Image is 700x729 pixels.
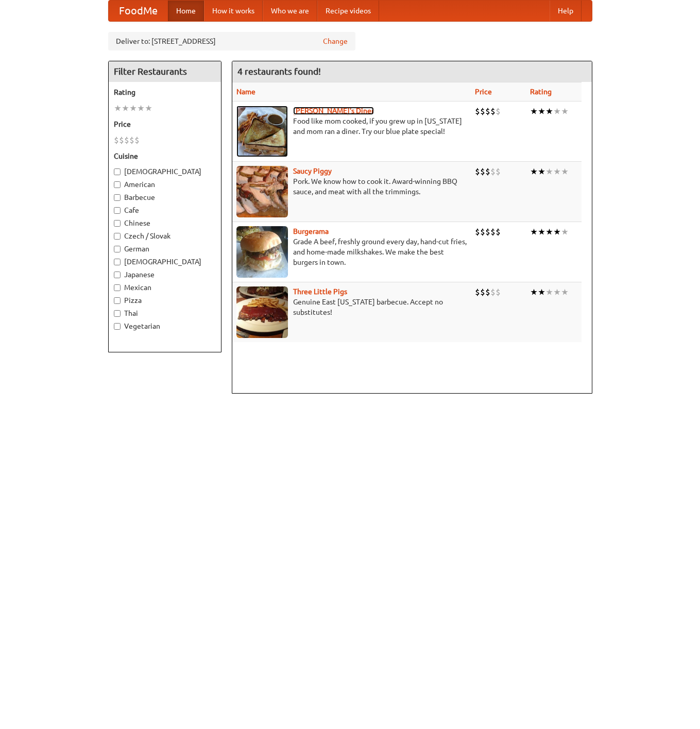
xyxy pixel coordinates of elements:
[530,88,552,96] a: Rating
[137,103,145,114] li: ★
[538,286,545,298] li: ★
[293,167,332,175] a: Saucy Piggy
[490,226,496,238] li: $
[496,286,501,298] li: $
[114,259,121,265] input: [DEMOGRAPHIC_DATA]
[263,1,317,21] a: Who we are
[114,323,121,330] input: Vegetarian
[485,226,490,238] li: $
[236,88,255,96] a: Name
[317,1,379,21] a: Recipe videos
[114,295,216,306] label: Pizza
[236,297,467,317] p: Genuine East [US_STATE] barbecue. Accept no substitutes!
[134,134,140,146] li: $
[108,32,355,50] div: Deliver to: [STREET_ADDRESS]
[496,106,501,117] li: $
[114,192,216,202] label: Barbecue
[480,286,485,298] li: $
[124,134,129,146] li: $
[485,286,490,298] li: $
[236,176,467,197] p: Pork. We know how to cook it. Award-winning BBQ sauce, and meat with all the trimmings.
[480,106,485,117] li: $
[236,236,467,267] p: Grade A beef, freshly ground every day, hand-cut fries, and home-made milkshakes. We make the bes...
[561,166,569,177] li: ★
[530,226,538,238] li: ★
[236,286,288,338] img: littlepigs.jpg
[496,226,501,238] li: $
[475,106,480,117] li: $
[114,321,216,331] label: Vegetarian
[114,308,216,318] label: Thai
[114,179,216,190] label: American
[553,286,561,298] li: ★
[538,166,545,177] li: ★
[114,166,216,177] label: [DEMOGRAPHIC_DATA]
[119,134,124,146] li: $
[109,61,221,82] h4: Filter Restaurants
[475,88,492,96] a: Price
[545,106,553,117] li: ★
[114,282,216,293] label: Mexican
[114,119,216,129] h5: Price
[530,286,538,298] li: ★
[129,103,137,114] li: ★
[114,103,122,114] li: ★
[114,233,121,240] input: Czech / Slovak
[114,297,121,304] input: Pizza
[561,106,569,117] li: ★
[293,287,347,296] a: Three Little Pigs
[145,103,152,114] li: ★
[561,226,569,238] li: ★
[323,36,348,46] a: Change
[114,207,121,214] input: Cafe
[114,151,216,161] h5: Cuisine
[114,218,216,228] label: Chinese
[553,166,561,177] li: ★
[114,284,121,291] input: Mexican
[550,1,582,21] a: Help
[530,106,538,117] li: ★
[545,226,553,238] li: ★
[114,231,216,241] label: Czech / Slovak
[114,168,121,175] input: [DEMOGRAPHIC_DATA]
[485,106,490,117] li: $
[545,166,553,177] li: ★
[114,246,121,252] input: German
[561,286,569,298] li: ★
[114,194,121,201] input: Barbecue
[475,286,480,298] li: $
[236,226,288,278] img: burgerama.jpg
[490,106,496,117] li: $
[236,166,288,217] img: saucy.jpg
[490,166,496,177] li: $
[293,227,329,235] a: Burgerama
[293,107,374,115] a: [PERSON_NAME]'s Diner
[545,286,553,298] li: ★
[475,226,480,238] li: $
[490,286,496,298] li: $
[114,205,216,215] label: Cafe
[114,134,119,146] li: $
[114,269,216,280] label: Japanese
[236,116,467,137] p: Food like mom cooked, if you grew up in [US_STATE] and mom ran a diner. Try our blue plate special!
[114,181,121,188] input: American
[530,166,538,177] li: ★
[538,106,545,117] li: ★
[114,257,216,267] label: [DEMOGRAPHIC_DATA]
[485,166,490,177] li: $
[109,1,168,21] a: FoodMe
[204,1,263,21] a: How it works
[475,166,480,177] li: $
[538,226,545,238] li: ★
[114,87,216,97] h5: Rating
[168,1,204,21] a: Home
[553,226,561,238] li: ★
[114,220,121,227] input: Chinese
[236,106,288,157] img: sallys.jpg
[122,103,129,114] li: ★
[480,166,485,177] li: $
